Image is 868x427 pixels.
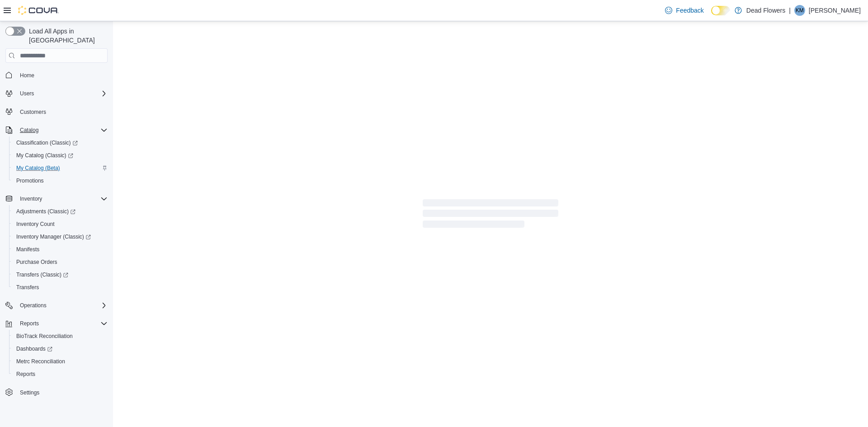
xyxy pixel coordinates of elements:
span: Inventory Count [16,221,55,228]
span: Adjustments (Classic) [13,206,108,217]
span: Dashboards [16,345,52,352]
div: Kelly Moore [794,5,805,16]
a: Inventory Manager (Classic) [9,230,111,243]
a: Dashboards [13,343,56,354]
span: Reports [13,369,108,380]
a: Promotions [13,175,47,186]
span: My Catalog (Classic) [16,152,73,159]
span: Inventory Manager (Classic) [13,231,108,242]
a: Dashboards [9,343,111,355]
a: Inventory Count [13,219,58,230]
a: Settings [16,387,43,398]
span: Settings [20,389,39,396]
p: | [789,5,791,16]
a: Inventory Manager (Classic) [13,231,94,242]
button: Reports [2,317,111,330]
span: Load All Apps in [GEOGRAPHIC_DATA] [25,27,108,45]
span: Adjustments (Classic) [16,208,75,215]
span: Customers [16,106,108,117]
span: Settings [16,387,108,398]
span: Reports [16,318,108,329]
button: BioTrack Reconciliation [9,330,111,343]
button: Reports [9,368,111,380]
button: Metrc Reconciliation [9,355,111,368]
button: My Catalog (Beta) [9,162,111,174]
button: Home [2,68,111,81]
img: Cova [18,6,59,15]
p: Dead Flowers [746,5,785,16]
span: Catalog [16,125,108,136]
nav: Complex example [5,65,108,422]
input: Dark Mode [711,6,730,15]
a: Customers [16,107,50,117]
a: Feedback [661,1,707,19]
span: Transfers [16,284,39,291]
button: Operations [2,299,111,312]
span: Transfers (Classic) [13,269,108,280]
a: Transfers (Classic) [13,269,72,280]
span: Inventory Manager (Classic) [16,233,91,240]
button: Users [16,88,38,99]
span: Feedback [676,6,703,15]
span: Reports [16,371,35,378]
button: Transfers [9,281,111,294]
a: My Catalog (Beta) [13,163,64,174]
span: Home [20,72,34,79]
span: Home [16,69,108,80]
button: Inventory Count [9,218,111,230]
span: Reports [20,320,39,327]
span: My Catalog (Beta) [16,164,60,172]
span: Inventory Count [13,219,108,230]
button: Purchase Orders [9,256,111,268]
a: Transfers [13,282,42,293]
span: My Catalog (Classic) [13,150,108,161]
span: Classification (Classic) [13,137,108,148]
a: Manifests [13,244,43,255]
a: Adjustments (Classic) [13,206,79,217]
span: Promotions [13,175,108,186]
button: Settings [2,386,111,399]
span: Customers [20,108,46,116]
span: Inventory [16,193,108,204]
a: Transfers (Classic) [9,268,111,281]
span: Manifests [13,244,108,255]
button: Reports [16,318,42,329]
button: Catalog [16,125,42,136]
a: My Catalog (Classic) [9,149,111,162]
span: My Catalog (Beta) [13,163,108,174]
a: Home [16,70,38,81]
span: Classification (Classic) [16,139,78,146]
span: Manifests [16,246,39,253]
button: Users [2,87,111,100]
span: BioTrack Reconciliation [16,333,73,340]
button: Catalog [2,124,111,136]
a: Adjustments (Classic) [9,205,111,218]
span: Loading [423,201,558,230]
button: Inventory [2,192,111,205]
button: Manifests [9,243,111,256]
span: Dashboards [13,343,108,354]
a: Purchase Orders [13,257,61,267]
span: Users [16,88,108,99]
a: Reports [13,369,39,380]
span: Promotions [16,177,44,184]
a: BioTrack Reconciliation [13,331,76,342]
a: My Catalog (Classic) [13,150,77,161]
span: Transfers (Classic) [16,271,68,278]
span: Purchase Orders [16,258,57,266]
a: Classification (Classic) [9,136,111,149]
span: Metrc Reconciliation [13,356,108,367]
span: Operations [16,300,108,311]
button: Inventory [16,193,46,204]
a: Metrc Reconciliation [13,356,69,367]
span: Operations [20,302,47,309]
button: Operations [16,300,50,311]
span: Purchase Orders [13,257,108,267]
button: Customers [2,105,111,118]
span: Users [20,90,34,97]
span: Metrc Reconciliation [16,358,65,365]
span: Transfers [13,282,108,293]
span: Dark Mode [711,15,712,16]
span: BioTrack Reconciliation [13,331,108,342]
span: Catalog [20,127,38,134]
